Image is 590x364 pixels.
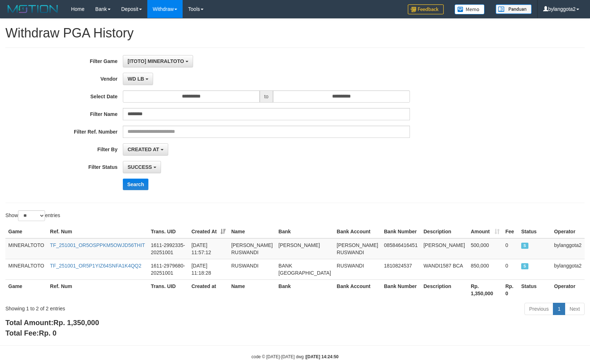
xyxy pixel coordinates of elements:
[47,225,148,238] th: Ref. Num
[5,26,585,40] h1: Withdraw PGA History
[148,238,189,259] td: 1611-2992335-20251001
[468,225,502,238] th: Amount: activate to sort column ascending
[553,303,565,315] a: 1
[381,238,421,259] td: 085846416451
[421,225,468,238] th: Description
[334,279,381,300] th: Bank Account
[551,279,585,300] th: Operator
[18,210,45,221] select: Showentries
[551,238,585,259] td: bylanggota2
[5,225,47,238] th: Game
[251,354,339,359] small: code © [DATE]-[DATE] dwg |
[421,238,468,259] td: [PERSON_NAME]
[502,259,518,279] td: 0
[502,279,518,300] th: Rp. 0
[5,4,60,14] img: MOTION_logo.png
[228,238,276,259] td: [PERSON_NAME] RUSWANDI
[5,319,99,327] b: Total Amount:
[276,225,334,238] th: Bank
[148,279,189,300] th: Trans. UID
[306,354,339,359] strong: [DATE] 14:24:50
[334,225,381,238] th: Bank Account
[47,279,148,300] th: Ref. Num
[276,259,334,279] td: BANK [GEOGRAPHIC_DATA]
[521,263,528,269] span: SUCCESS
[468,238,502,259] td: 500,000
[5,210,60,221] label: Show entries
[381,259,421,279] td: 1810824537
[188,225,228,238] th: Created At: activate to sort column ascending
[276,238,334,259] td: [PERSON_NAME]
[123,73,153,85] button: WD LB
[496,4,532,14] img: panduan.png
[188,238,228,259] td: [DATE] 11:57:12
[455,4,485,14] img: Button%20Memo.svg
[468,279,502,300] th: Rp. 1,350,000
[123,179,148,190] button: Search
[148,259,189,279] td: 1611-2979680-20251001
[421,279,468,300] th: Description
[5,259,47,279] td: MINERALTOTO
[518,225,551,238] th: Status
[5,238,47,259] td: MINERALTOTO
[188,279,228,300] th: Created at
[260,90,273,103] span: to
[502,225,518,238] th: Fee
[228,279,276,300] th: Name
[128,76,144,82] span: WD LB
[551,225,585,238] th: Operator
[565,303,585,315] a: Next
[421,259,468,279] td: WANDI1587 BCA
[128,58,184,64] span: [ITOTO] MINERALTOTO
[188,259,228,279] td: [DATE] 11:18:28
[123,55,193,67] button: [ITOTO] MINERALTOTO
[5,279,47,300] th: Game
[502,238,518,259] td: 0
[5,302,241,312] div: Showing 1 to 2 of 2 entries
[468,259,502,279] td: 850,000
[381,225,421,238] th: Bank Number
[518,279,551,300] th: Status
[228,259,276,279] td: RUSWANDI
[50,263,142,269] a: TF_251001_OR5P1YIZ64SNFA1K4QQ2
[381,279,421,300] th: Bank Number
[408,4,444,14] img: Feedback.jpg
[334,259,381,279] td: RUSWANDI
[123,143,168,156] button: CREATED AT
[39,329,57,337] span: Rp. 0
[53,319,99,327] span: Rp. 1,350,000
[521,243,528,249] span: SUCCESS
[123,161,161,173] button: SUCCESS
[334,238,381,259] td: [PERSON_NAME] RUSWANDI
[551,259,585,279] td: bylanggota2
[128,147,159,152] span: CREATED AT
[524,303,553,315] a: Previous
[5,329,57,337] b: Total Fee:
[228,225,276,238] th: Name
[128,164,152,170] span: SUCCESS
[50,242,145,248] a: TF_251001_OR5OSPPKM5OWJD56THIT
[148,225,189,238] th: Trans. UID
[276,279,334,300] th: Bank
